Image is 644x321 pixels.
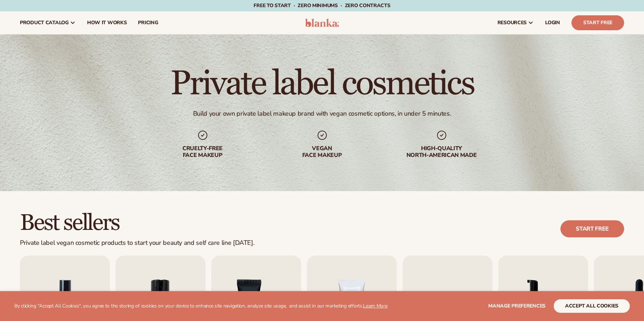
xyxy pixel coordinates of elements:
span: LOGIN [545,20,560,26]
div: Private label vegan cosmetic products to start your beauty and self care line [DATE]. [20,239,254,247]
a: Learn More [363,302,387,309]
div: Cruelty-free face makeup [157,145,248,159]
a: LOGIN [539,11,566,34]
span: Manage preferences [488,302,545,309]
a: product catalog [14,11,81,34]
a: pricing [132,11,164,34]
h2: Best sellers [20,211,254,235]
a: Start free [560,220,624,237]
div: High-quality North-american made [396,145,487,159]
span: product catalog [20,20,69,26]
button: accept all cookies [554,299,630,313]
a: How It Works [81,11,133,34]
div: Build your own private label makeup brand with vegan cosmetic options, in under 5 minutes. [193,110,451,118]
span: resources [497,20,527,26]
span: Free to start · ZERO minimums · ZERO contracts [254,2,390,9]
button: Manage preferences [488,299,545,313]
a: resources [492,11,539,34]
p: By clicking "Accept All Cookies", you agree to the storing of cookies on your device to enhance s... [14,303,388,309]
h1: Private label cosmetics [170,67,474,101]
div: Vegan face makeup [277,145,368,159]
span: How It Works [87,20,127,26]
span: pricing [138,20,158,26]
a: Start Free [571,15,624,30]
img: logo [305,19,339,27]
